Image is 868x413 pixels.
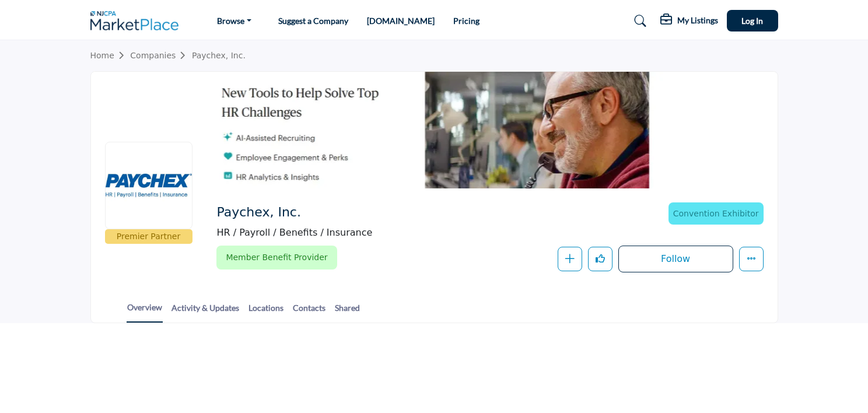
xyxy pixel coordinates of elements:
[741,16,763,26] span: Log In
[90,51,131,60] a: Home
[192,51,246,60] a: Paychex, Inc.
[334,302,360,322] a: Shared
[292,302,326,322] a: Contacts
[739,247,764,271] button: More details
[367,16,435,26] a: [DOMAIN_NAME]
[623,12,654,30] a: Search
[171,302,240,322] a: Activity & Updates
[618,246,733,272] button: Follow
[209,13,260,29] a: Browse
[221,249,332,267] span: Member Benefit Provider
[453,16,480,26] a: Pricing
[216,205,537,220] h2: Paychex, Inc.
[660,14,718,28] div: My Listings
[216,226,590,240] span: HR / Payroll / Benefits / Insurance
[107,230,190,243] p: Premier Partner
[248,302,284,322] a: Locations
[278,16,348,26] a: Suggest a Company
[677,15,718,26] h5: My Listings
[130,51,192,60] a: Companies
[673,205,759,222] p: Convention Exhibitor
[727,10,778,32] button: Log In
[90,11,185,30] img: site Logo
[588,247,612,271] button: Like
[127,301,163,323] a: Overview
